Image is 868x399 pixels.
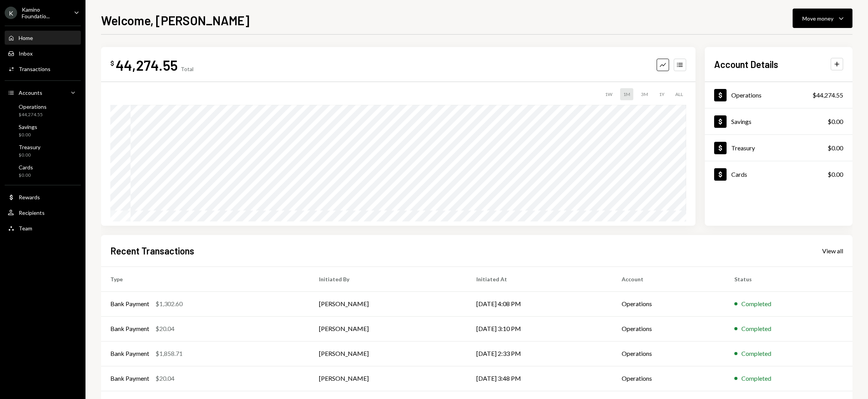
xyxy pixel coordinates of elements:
div: Move money [802,14,833,23]
h2: Account Details [714,58,778,71]
div: Cards [19,164,33,171]
div: Completed [741,349,771,358]
div: Treasury [731,144,755,152]
th: Account [612,267,725,291]
div: $0.00 [19,172,33,179]
th: Status [725,267,852,291]
div: Completed [741,299,771,308]
div: Operations [19,103,47,110]
td: [DATE] 3:10 PM [467,316,612,341]
button: Move money [793,9,852,28]
div: Cards [731,171,747,178]
div: Savings [731,118,751,125]
div: 1Y [656,88,668,100]
div: Inbox [19,50,33,57]
a: Home [5,31,81,45]
div: Bank Payment [110,324,149,333]
td: [DATE] 4:08 PM [467,291,612,316]
div: $0.00 [19,152,40,159]
h1: Welcome, [PERSON_NAME] [101,12,249,28]
div: Kamino Foundatio... [22,6,68,19]
td: [PERSON_NAME] [310,291,467,316]
td: [PERSON_NAME] [310,366,467,391]
div: Rewards [19,194,40,200]
td: [PERSON_NAME] [310,316,467,341]
div: $20.04 [155,374,174,383]
div: $44,274.55 [19,112,47,118]
a: Treasury$0.00 [705,135,852,161]
div: Operations [731,91,762,99]
a: Rewards [5,190,81,204]
h2: Recent Transactions [110,244,194,257]
div: $1,302.60 [155,299,183,308]
div: $44,274.55 [812,91,843,100]
a: Operations$44,274.55 [5,101,81,120]
div: Bank Payment [110,349,149,358]
a: Savings$0.00 [705,108,852,134]
div: Savings [19,124,37,130]
div: Team [19,225,32,232]
div: 1M [620,88,633,100]
div: $1,858.71 [155,349,183,358]
td: [DATE] 2:33 PM [467,341,612,366]
div: $0.00 [828,117,843,126]
div: $0.00 [828,143,843,153]
div: K [5,7,17,19]
td: Operations [612,341,725,366]
div: $0.00 [828,170,843,179]
div: Treasury [19,144,40,150]
div: Recipients [19,209,45,216]
a: Treasury$0.00 [5,141,81,160]
a: Transactions [5,62,81,76]
a: Accounts [5,85,81,99]
div: ALL [672,88,686,100]
td: Operations [612,366,725,391]
div: 3M [638,88,651,100]
a: Team [5,221,81,235]
div: View all [822,247,843,255]
a: Cards$0.00 [5,162,81,180]
div: 1W [602,88,615,100]
td: Operations [612,291,725,316]
div: Transactions [19,66,51,72]
div: Bank Payment [110,374,149,383]
div: $0.00 [19,132,37,138]
div: Completed [741,374,771,383]
a: Cards$0.00 [705,161,852,187]
a: View all [822,246,843,255]
a: Savings$0.00 [5,121,81,140]
div: Completed [741,324,771,333]
a: Operations$44,274.55 [705,82,852,108]
div: Total [181,66,193,72]
td: Operations [612,316,725,341]
div: $20.04 [155,324,174,333]
th: Type [101,267,310,291]
a: Inbox [5,46,81,60]
div: 44,274.55 [116,56,178,74]
td: [DATE] 3:48 PM [467,366,612,391]
td: [PERSON_NAME] [310,341,467,366]
div: Bank Payment [110,299,149,308]
div: $ [110,59,114,67]
a: Recipients [5,206,81,220]
th: Initiated By [310,267,467,291]
div: Accounts [19,89,42,96]
th: Initiated At [467,267,612,291]
div: Home [19,35,33,41]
